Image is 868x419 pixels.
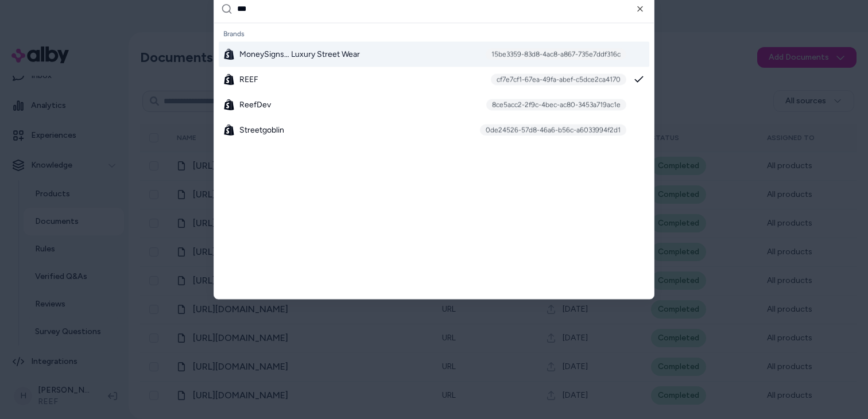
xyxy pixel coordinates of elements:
div: Brands [219,25,649,41]
span: Streetgoblin [239,124,284,135]
span: REEF [239,73,258,85]
span: ReefDev [239,99,271,110]
div: cf7e7cf1-67ea-49fa-abef-c5dce2ca4170 [491,73,626,85]
div: 15be3359-83d8-4ac8-a867-735e7ddf316c [486,48,626,60]
div: 8ce5acc2-2f9c-4bec-ac80-3453a719ac1e [486,99,626,110]
span: MoneySigns… Luxury Street Wear [239,48,360,60]
div: 0de24526-57d8-46a6-b56c-a6033994f2d1 [480,124,626,135]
